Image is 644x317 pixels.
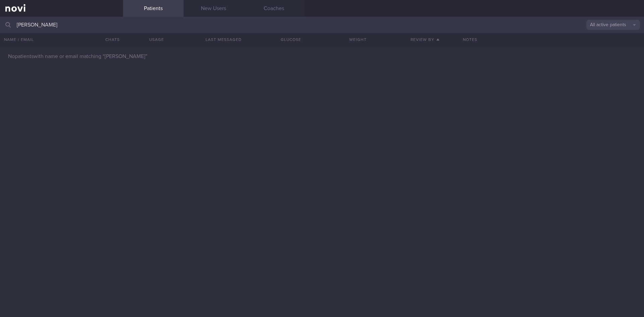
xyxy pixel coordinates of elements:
[190,33,257,46] button: Last Messaged
[459,33,644,46] div: Notes
[123,33,190,46] div: Usage
[324,33,391,46] button: Weight
[391,33,459,46] button: Review By
[586,20,640,30] button: All active patients
[257,33,324,46] button: Glucose
[96,33,123,46] button: Chats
